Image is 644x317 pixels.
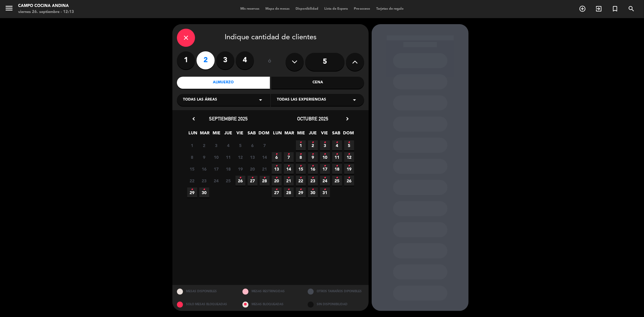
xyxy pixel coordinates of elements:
span: 15 [296,164,306,174]
i: • [300,161,302,171]
span: Lista de Espera [321,7,351,11]
span: 30 [308,187,318,197]
i: close [182,34,190,41]
span: Pre-acceso [351,7,373,11]
span: 16 [308,164,318,174]
span: 21 [260,164,270,174]
i: • [264,173,266,183]
i: • [324,161,326,171]
span: 17 [211,164,221,174]
div: MESAS BLOQUEADAS [238,298,303,311]
i: search [628,5,635,12]
span: 7 [284,152,294,162]
span: septiembre 2025 [209,116,248,122]
span: 22 [296,176,306,186]
i: • [324,185,326,194]
div: MESAS DISPONIBLES [172,285,238,298]
span: 9 [199,152,209,162]
i: • [288,149,290,159]
i: • [324,149,326,159]
span: MAR [284,130,294,139]
span: 8 [187,152,197,162]
i: • [203,185,205,194]
i: • [300,173,302,183]
span: 11 [223,152,233,162]
span: LUN [188,130,198,139]
i: • [288,161,290,171]
i: • [288,185,290,194]
span: octubre 2025 [297,116,328,122]
span: MIE [212,130,222,139]
span: 28 [284,187,294,197]
i: • [324,173,326,183]
span: 13 [272,164,282,174]
i: exit_to_app [595,5,602,12]
i: arrow_drop_down [257,96,264,104]
span: DOM [259,130,269,139]
span: 14 [260,152,270,162]
button: menu [5,4,14,15]
div: viernes 26. septiembre - 12:13 [18,9,74,15]
span: DOM [343,130,353,139]
span: 5 [344,140,354,150]
span: 20 [248,164,258,174]
i: • [312,161,314,171]
i: • [348,161,350,171]
i: • [276,161,278,171]
span: 7 [260,140,270,150]
span: 26 [235,176,245,186]
span: 13 [248,152,258,162]
span: Todas las áreas [183,97,217,103]
i: arrow_drop_down [351,96,358,104]
i: chevron_right [344,116,351,122]
span: JUE [308,130,318,139]
span: 9 [308,152,318,162]
i: • [312,185,314,194]
label: 1 [177,51,195,69]
div: SIN DISPONIBILIDAD [303,298,369,311]
div: Indique cantidad de clientes [177,29,364,47]
i: • [252,173,254,183]
i: • [300,185,302,194]
div: MESAS RESTRINGIDAS [238,285,303,298]
span: 5 [235,140,245,150]
span: 2 [308,140,318,150]
span: 21 [284,176,294,186]
span: 28 [260,176,270,186]
span: 18 [223,164,233,174]
i: menu [5,4,14,13]
span: 25 [223,176,233,186]
i: • [336,138,338,147]
i: • [348,173,350,183]
span: 23 [308,176,318,186]
div: Campo Cocina Andina [18,3,74,9]
span: Tarjetas de regalo [373,7,407,11]
div: SOLO MESAS BLOQUEADAS [172,298,238,311]
i: • [336,161,338,171]
i: • [336,149,338,159]
span: 19 [235,164,245,174]
span: 19 [344,164,354,174]
span: 23 [199,176,209,186]
span: 10 [211,152,221,162]
i: • [276,149,278,159]
span: Mis reservas [237,7,262,11]
span: 20 [272,176,282,186]
i: • [300,138,302,147]
div: ó [260,51,280,72]
div: OTROS TAMAÑOS DIPONIBLES [303,285,369,298]
span: 26 [344,176,354,186]
span: 1 [296,140,306,150]
span: 24 [211,176,221,186]
span: 1 [187,140,197,150]
span: 4 [223,140,233,150]
i: • [288,173,290,183]
span: 15 [187,164,197,174]
span: 27 [248,176,258,186]
span: 3 [320,140,330,150]
span: 12 [344,152,354,162]
span: 22 [187,176,197,186]
i: • [312,173,314,183]
i: • [324,138,326,147]
span: MAR [200,130,210,139]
